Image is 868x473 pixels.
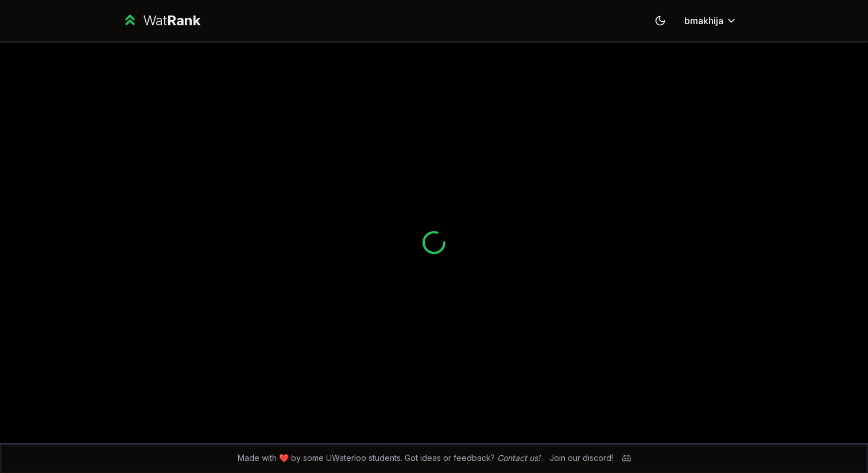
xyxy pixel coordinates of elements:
[497,453,540,463] a: Contact us!
[549,452,613,464] div: Join our discord!
[684,14,723,28] span: bmakhija
[675,10,746,31] button: bmakhija
[167,12,200,29] span: Rank
[143,11,200,30] div: Wat
[238,452,540,464] span: Made with ❤️ by some UWaterloo students. Got ideas or feedback?
[122,11,200,30] a: WatRank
